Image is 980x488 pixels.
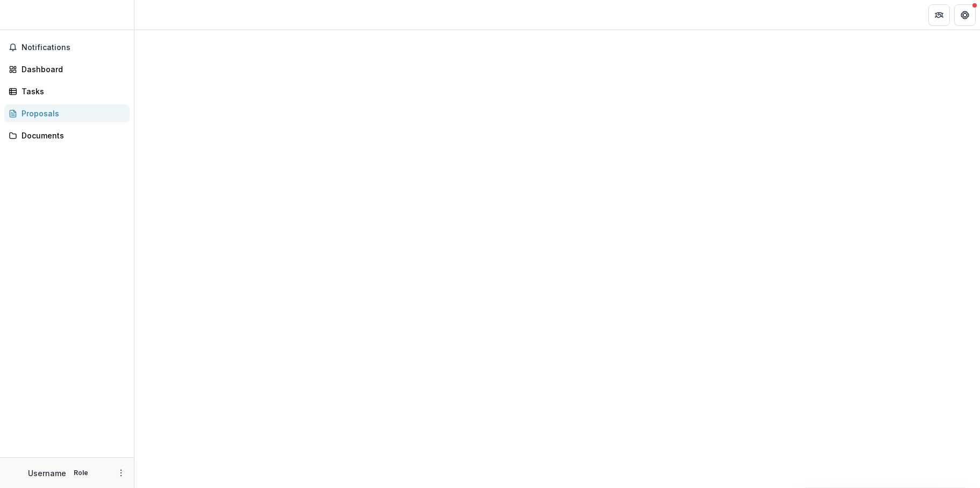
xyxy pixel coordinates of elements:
button: More [115,466,127,479]
a: Documents [4,127,130,144]
div: Documents [22,130,121,141]
button: Get Help [954,4,976,26]
div: Dashboard [22,64,121,75]
a: Tasks [4,82,130,100]
a: Dashboard [4,60,130,78]
div: Proposals [22,108,121,119]
button: Notifications [4,39,130,56]
a: Proposals [4,104,130,122]
p: Role [70,468,91,478]
span: Notifications [22,43,125,52]
div: Tasks [22,86,121,97]
button: Partners [928,4,950,26]
p: Username [28,468,66,479]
